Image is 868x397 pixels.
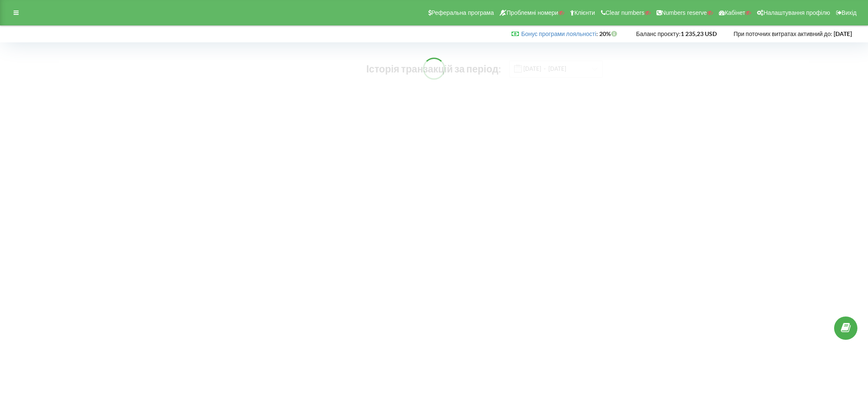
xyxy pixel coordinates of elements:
[725,9,746,16] span: Кабінет
[521,30,596,37] a: Бонус програми лояльності
[506,9,558,16] span: Проблемні номери
[606,9,645,16] span: Clear numbers
[763,9,830,16] span: Налаштування профілю
[681,30,717,37] strong: 1 235,23 USD
[636,30,681,37] span: Баланс проєкту:
[574,9,595,16] span: Клієнти
[599,30,619,37] strong: 20%
[834,30,852,37] strong: [DATE]
[734,30,832,37] span: При поточних витратах активний до:
[521,30,598,37] span: :
[662,9,707,16] span: Numbers reserve
[431,9,494,16] span: Реферальна програма
[842,9,857,16] span: Вихід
